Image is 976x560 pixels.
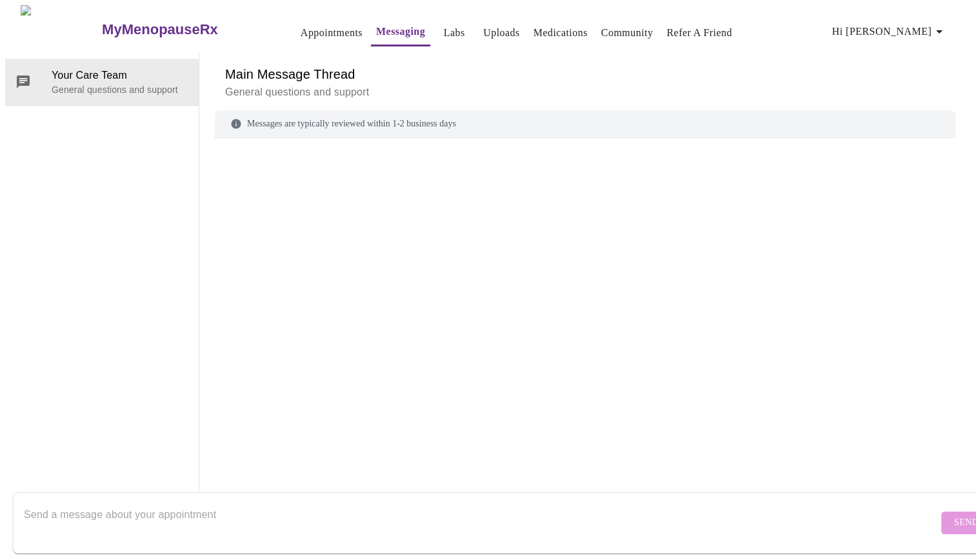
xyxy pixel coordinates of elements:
[666,24,732,42] a: Refer a Friend
[295,20,368,46] button: Appointments
[52,83,188,96] p: General questions and support
[528,20,593,46] button: Medications
[225,64,945,85] h6: Main Message Thread
[52,68,188,83] span: Your Care Team
[483,24,520,42] a: Uploads
[102,21,218,38] h3: MyMenopauseRx
[601,24,653,42] a: Community
[371,19,430,46] button: Messaging
[596,20,659,46] button: Community
[533,24,588,42] a: Medications
[444,24,465,42] a: Labs
[832,23,947,41] span: Hi [PERSON_NAME]
[301,24,363,42] a: Appointments
[661,20,737,46] button: Refer a Friend
[101,7,270,52] a: MyMenopauseRx
[5,59,199,105] div: Your Care TeamGeneral questions and support
[478,20,525,46] button: Uploads
[21,5,101,54] img: MyMenopauseRx Logo
[433,20,475,46] button: Labs
[215,110,955,138] div: Messages are typically reviewed within 1-2 business days
[827,19,952,45] button: Hi [PERSON_NAME]
[376,23,425,41] a: Messaging
[225,85,945,100] p: General questions and support
[24,502,938,543] textarea: Send a message about your appointment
